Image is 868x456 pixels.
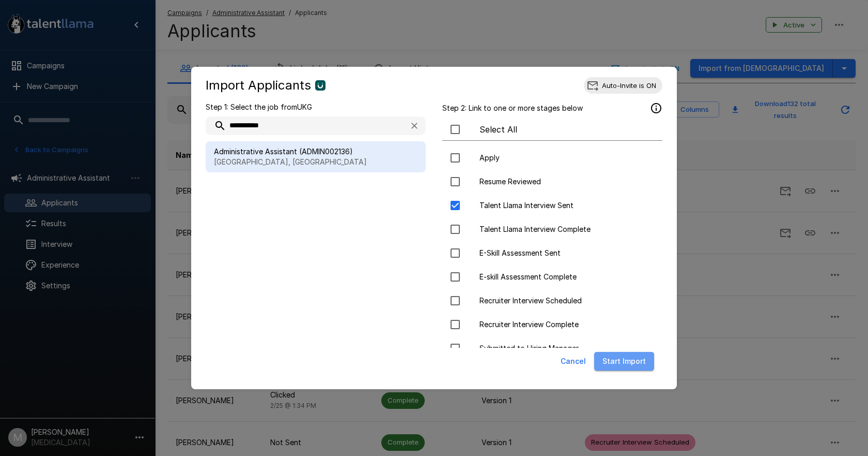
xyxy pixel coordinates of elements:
[479,319,654,330] span: Recruiter Interview Complete
[479,176,654,187] span: Resume Reviewed
[479,272,654,282] span: E-skill Assessment Complete
[442,195,662,216] div: Talent Llama Interview Sent
[442,290,662,312] div: Recruiter Interview Scheduled
[315,80,326,91] img: ukg_logo.jpeg
[442,337,662,359] div: Submitted to Hiring Manager
[596,81,662,90] span: Auto-Invite is ON
[479,343,654,354] span: Submitted to Hiring Manager
[594,352,654,371] button: Start Import
[479,224,654,234] span: Talent Llama Interview Complete
[442,103,583,113] p: Step 2: Link to one or more stages below
[442,266,662,288] div: E-skill Assessment Complete
[479,296,654,306] span: Recruiter Interview Scheduled
[442,242,662,264] div: E-Skill Assessment Sent
[479,123,654,136] span: Select All
[206,102,426,112] p: Step 1: Select the job from UKG
[206,77,311,94] h5: Import Applicants
[442,314,662,335] div: Recruiter Interview Complete
[479,248,654,258] span: E-Skill Assessment Sent
[650,102,662,114] svg: Applicants that are currently in these stages will be imported.
[214,146,417,157] span: Administrative Assistant (ADMIN002136)
[442,171,662,193] div: Resume Reviewed
[479,200,654,211] span: Talent Llama Interview Sent
[442,147,662,169] div: Apply
[442,218,662,240] div: Talent Llama Interview Complete
[214,157,417,167] p: [GEOGRAPHIC_DATA], [GEOGRAPHIC_DATA]
[556,352,590,371] button: Cancel
[442,119,662,141] div: Select All
[206,141,426,172] div: Administrative Assistant (ADMIN002136)[GEOGRAPHIC_DATA], [GEOGRAPHIC_DATA]
[479,153,654,163] span: Apply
